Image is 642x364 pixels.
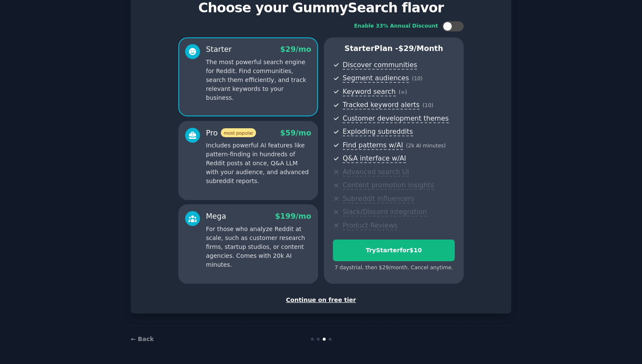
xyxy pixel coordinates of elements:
[412,76,422,82] span: ( 10 )
[343,141,403,150] span: Find patterns w/AI
[221,128,256,137] span: most popular
[343,221,397,230] span: Product Reviews
[343,74,409,83] span: Segment audiences
[280,45,311,54] span: $ 29 /mo
[333,43,455,54] p: Starter Plan -
[140,296,502,305] div: Continue on free tier
[343,154,406,163] span: Q&A interface w/AI
[206,58,311,102] p: The most powerful search engine for Reddit. Find communities, search them efficiently, and track ...
[275,212,311,220] span: $ 199 /mo
[333,264,455,272] div: 7 days trial, then $ 29 /month . Cancel anytime.
[343,114,449,123] span: Customer development themes
[343,168,409,177] span: Advanced search UI
[343,208,427,217] span: Slack/Discord integration
[131,336,154,342] a: ← Back
[354,23,438,30] div: Enable 33% Annual Discount
[206,211,226,222] div: Mega
[140,0,502,15] p: Choose your GummySearch flavor
[333,240,455,261] button: TryStarterfor$10
[399,89,407,95] span: ( ∞ )
[398,44,443,53] span: $ 29 /month
[343,127,413,136] span: Exploding subreddits
[333,246,454,255] div: Try Starter for $10
[206,44,232,55] div: Starter
[343,101,420,110] span: Tracked keyword alerts
[280,129,311,137] span: $ 59 /mo
[343,195,414,203] span: Subreddit influencers
[343,61,417,70] span: Discover communities
[206,141,311,186] p: Includes powerful AI features like pattern-finding in hundreds of Reddit posts at once, Q&A LLM w...
[206,225,311,269] p: For those who analyze Reddit at scale, such as customer research firms, startup studios, or conte...
[406,143,446,149] span: ( 2k AI minutes )
[206,128,256,138] div: Pro
[343,87,396,96] span: Keyword search
[422,102,433,108] span: ( 10 )
[343,181,434,190] span: Content promotion insights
